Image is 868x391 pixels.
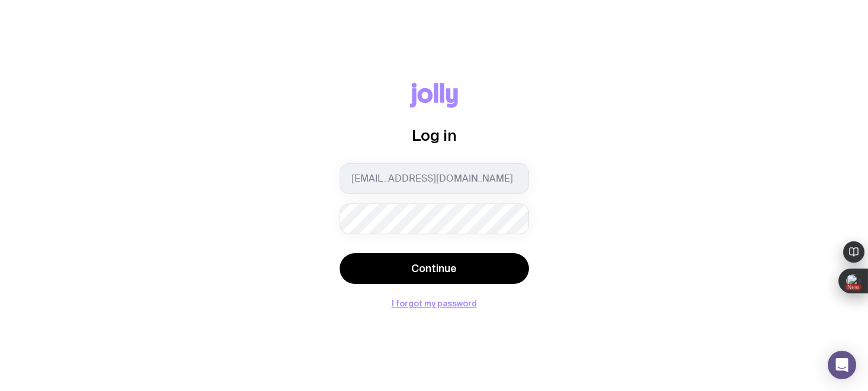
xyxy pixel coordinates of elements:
[392,299,477,308] button: I forgot my password
[411,261,457,276] span: Continue
[340,163,529,194] input: you@email.com
[340,253,529,284] button: Continue
[412,127,457,144] span: Log in
[828,351,856,379] div: Open Intercom Messenger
